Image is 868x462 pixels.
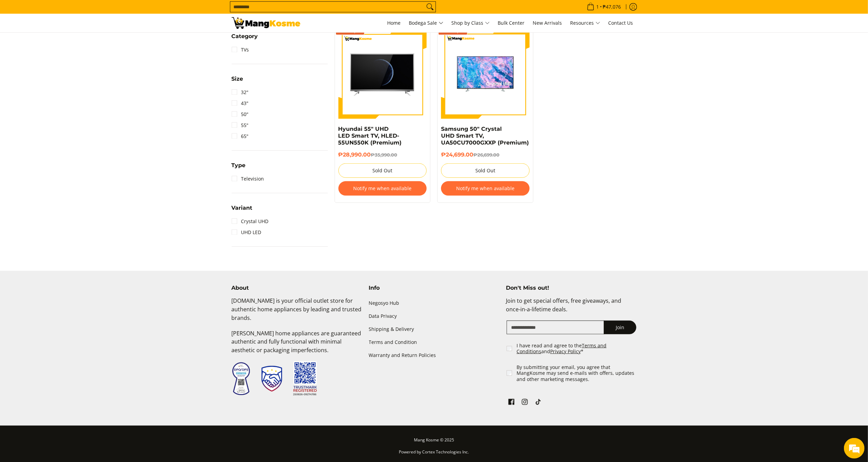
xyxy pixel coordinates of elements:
[232,205,253,216] summary: Open
[232,76,243,82] span: Size
[533,397,543,409] a: See Mang Kosme on TikTok
[570,19,600,27] span: Resources
[530,14,566,32] a: New Arrivals
[517,342,606,355] a: Terms and Conditions
[440,29,466,33] span: Save ₱2,000
[337,29,363,33] span: Save ₱7,000
[232,131,249,142] a: 65"
[338,181,427,196] button: Notify me when available
[448,14,493,32] a: Shop by Class
[369,310,499,323] a: Data Privacy
[387,20,401,26] span: Home
[232,98,249,109] a: 43"
[609,20,633,26] span: Contact Us
[506,297,636,321] p: Join to get special offers, free giveaways, and once-in-a-lifetime deals.
[441,163,530,178] button: Sold Out
[533,20,562,26] span: New Arrivals
[452,19,490,27] span: Shop by Class
[262,366,282,392] img: Trustmark Seal
[232,163,246,168] span: Type
[409,19,443,27] span: Bodega Sale
[232,448,637,460] p: Powered by Cortex Technologies Inc.
[585,3,623,11] span: •
[232,436,637,448] p: Mang Kosme © 2025
[338,30,427,119] img: hyundai-ultra-hd-smart-tv-65-inch-full-view-mang-kosme
[441,30,530,119] img: Samsung 50" Crystal UHD Smart TV, UA50CU7000GXXP (Premium)
[232,329,362,361] p: [PERSON_NAME] home appliances are guaranteed authentic and fully functional with minimal aestheti...
[293,361,317,396] img: Trustmark QR
[425,2,436,12] button: Search
[232,285,362,291] h4: About
[40,86,95,156] span: We're online!
[384,14,404,32] a: Home
[232,362,251,396] img: Data Privacy Seal
[506,285,636,291] h4: Don't Miss out!
[495,14,528,32] a: Bulk Center
[605,14,637,32] a: Contact Us
[473,152,499,158] del: ₱26,699.00
[232,205,253,211] span: Variant
[232,227,262,238] a: UHD LED
[369,297,499,310] a: Negosyo Hub
[441,181,530,196] button: Notify me when available
[441,151,530,158] h6: ₱24,699.00
[517,364,637,382] label: By submitting your email, you agree that MangKosme may send e-mails with offers, updates and othe...
[36,38,115,47] div: Chat with us now
[567,14,604,32] a: Resources
[517,343,637,355] label: I have read and agree to the and *
[3,187,131,211] textarea: Type your message and hit 'Enter'
[498,20,525,26] span: Bulk Center
[232,163,246,173] summary: Open
[232,34,258,39] span: Category
[232,216,269,227] a: Crystal UHD
[232,109,249,120] a: 50"
[441,126,529,146] a: Samsung 50" Crystal UHD Smart TV, UA50CU7000GXXP (Premium)
[338,126,402,146] a: Hyundai 55" UHD LED Smart TV, HLED-55UN550K (Premium)
[232,87,249,98] a: 32"
[232,173,264,184] a: Television
[369,323,499,336] a: Shipping & Delivery
[232,120,249,131] a: 55"
[550,348,581,355] a: Privacy Policy
[406,14,447,32] a: Bodega Sale
[338,151,427,158] h6: ₱28,990.00
[369,285,499,291] h4: Info
[604,321,636,334] button: Join
[232,34,258,44] summary: Open
[232,297,362,329] p: [DOMAIN_NAME] is your official outlet store for authentic home appliances by leading and trusted ...
[232,17,300,29] img: TVs - Premium Television Brands l Mang Kosme
[113,3,129,20] div: Minimize live chat window
[371,152,397,158] del: ₱35,990.00
[232,76,243,87] summary: Open
[602,4,622,9] span: ₱47,076
[369,336,499,349] a: Terms and Condition
[369,349,499,362] a: Warranty and Return Policies
[507,397,516,409] a: See Mang Kosme on Facebook
[307,14,637,32] nav: Main Menu
[338,163,427,178] button: Sold Out
[595,4,600,9] span: 1
[232,44,249,55] a: TVs
[520,397,530,409] a: See Mang Kosme on Instagram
